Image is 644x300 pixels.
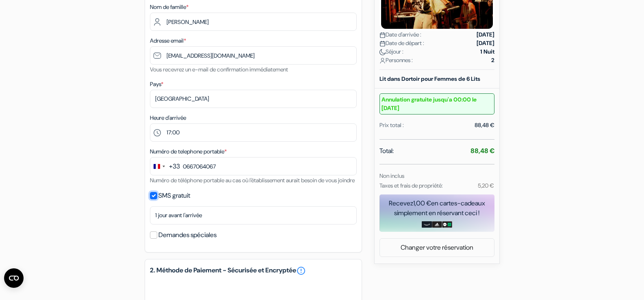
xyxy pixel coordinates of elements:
small: 5,20 € [478,182,494,189]
strong: 1 Nuit [480,47,494,56]
input: 6 12 34 56 78 [150,157,357,175]
span: Date de départ : [379,39,424,47]
small: Numéro de téléphone portable au cas où l'établissement aurait besoin de vous joindre [150,177,355,184]
img: user_icon.svg [379,58,386,64]
small: Vous recevrez un e-mail de confirmation immédiatement [150,66,288,73]
small: Taxes et frais de propriété: [379,182,443,189]
div: Prix total : [379,121,404,129]
input: Entrer adresse e-mail [150,46,357,65]
img: moon.svg [379,49,386,55]
img: amazon-card-no-text.png [422,221,432,228]
label: Demandes spéciales [158,229,217,241]
img: adidas-card.png [432,221,442,228]
span: Total: [379,146,394,156]
span: Personnes : [379,56,413,65]
span: Séjour : [379,47,403,56]
span: 1,00 € [413,199,431,207]
label: Heure d'arrivée [150,114,186,122]
label: Numéro de telephone portable [150,147,227,156]
strong: 2 [491,56,494,65]
a: error_outline [296,266,306,276]
img: uber-uber-eats-card.png [442,221,452,228]
label: SMS gratuit [158,190,190,201]
input: Entrer le nom de famille [150,13,357,31]
span: Date d'arrivée : [379,30,421,39]
label: Pays [150,80,163,88]
a: Changer votre réservation [380,240,494,255]
img: calendar.svg [379,41,386,47]
button: Change country, selected France (+33) [150,158,180,175]
img: calendar.svg [379,32,386,38]
label: Adresse email [150,37,186,45]
b: Lit dans Dortoir pour Femmes de 6 Lits [379,75,480,82]
div: +33 [169,162,180,171]
strong: 88,48 € [471,147,494,155]
button: Ouvrir le widget CMP [4,268,24,288]
strong: [DATE] [477,30,494,39]
div: Recevez en cartes-cadeaux simplement en réservant ceci ! [379,199,494,218]
label: Nom de famille [150,3,189,11]
small: Annulation gratuite jusqu'a 00:00 le [DATE] [379,93,494,114]
small: Non inclus [379,172,404,179]
div: 88,48 € [475,121,494,129]
h5: 2. Méthode de Paiement - Sécurisée et Encryptée [150,266,357,276]
strong: [DATE] [477,39,494,47]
